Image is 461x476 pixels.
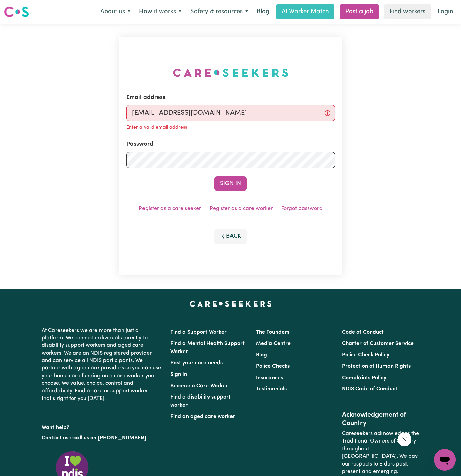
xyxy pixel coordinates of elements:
[256,352,267,358] a: Blog
[214,176,247,191] button: Sign In
[434,4,457,19] a: Login
[342,330,384,335] a: Code of Conduct
[342,364,411,369] a: Protection of Human Rights
[398,433,411,446] iframe: Close message
[210,206,273,211] a: Register as a care worker
[276,4,334,19] a: AI Worker Match
[340,4,379,19] a: Post a job
[281,206,323,211] a: Forgot password
[253,4,273,19] a: Blog
[170,372,187,377] a: Sign In
[342,375,386,381] a: Complaints Policy
[434,449,456,471] iframe: Button to launch messaging window
[170,394,231,408] a: Find a disability support worker
[214,229,247,244] button: Back
[256,375,283,381] a: Insurances
[342,352,389,358] a: Police Check Policy
[342,341,414,346] a: Charter of Customer Service
[256,330,289,335] a: The Founders
[4,4,29,20] a: Careseekers logo
[126,93,166,102] label: Email address
[42,324,162,405] p: At Careseekers we are more than just a platform. We connect individuals directly to disability su...
[4,6,29,18] img: Careseekers logo
[126,124,187,131] p: Enter a valid email address
[342,386,397,392] a: NDIS Code of Conduct
[42,432,162,445] p: or
[42,435,68,441] a: Contact us
[256,364,290,369] a: Police Checks
[73,435,146,441] a: call us on [PHONE_NUMBER]
[126,140,153,149] label: Password
[186,5,253,19] button: Safety & resources
[42,421,162,431] p: Want help?
[170,414,235,420] a: Find an aged care worker
[96,5,135,19] button: About us
[170,330,227,335] a: Find a Support Worker
[170,383,228,389] a: Become a Care Worker
[256,341,291,346] a: Media Centre
[126,105,335,121] input: Email address
[342,411,419,427] h2: Acknowledgement of Country
[170,360,223,366] a: Post your care needs
[139,206,201,211] a: Register as a care seeker
[4,5,41,10] span: Need any help?
[170,341,245,355] a: Find a Mental Health Support Worker
[190,301,272,307] a: Careseekers home page
[256,386,287,392] a: Testimonials
[384,4,431,19] a: Find workers
[135,5,186,19] button: How it works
